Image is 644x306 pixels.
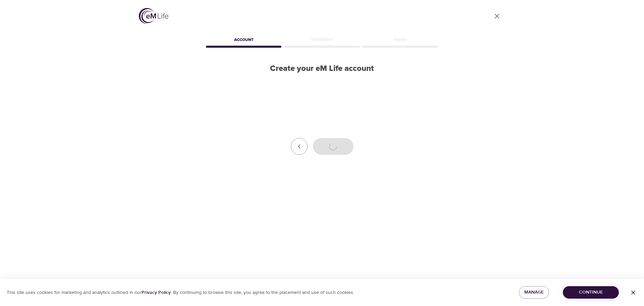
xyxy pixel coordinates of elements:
[563,286,619,299] button: Continue
[139,8,168,24] img: logo
[568,288,613,297] span: Continue
[142,290,171,296] a: Privacy Policy
[205,64,439,74] h2: Create your eM Life account
[524,288,544,297] span: Manage
[519,286,549,299] button: Manage
[489,8,505,24] a: close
